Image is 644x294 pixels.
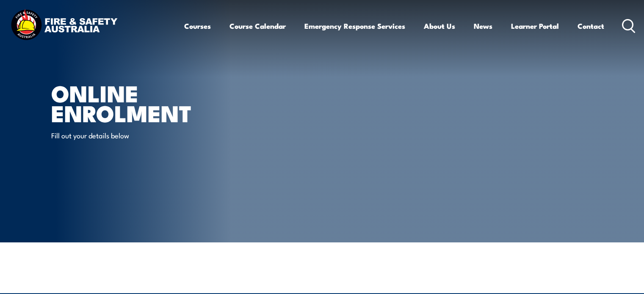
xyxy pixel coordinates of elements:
[304,15,405,37] a: Emergency Response Services
[511,15,559,37] a: Learner Portal
[51,130,206,140] p: Fill out your details below
[424,15,455,37] a: About Us
[184,15,211,37] a: Courses
[229,15,286,37] a: Course Calendar
[51,83,260,122] h1: Online Enrolment
[578,15,604,37] a: Contact
[474,15,492,37] a: News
